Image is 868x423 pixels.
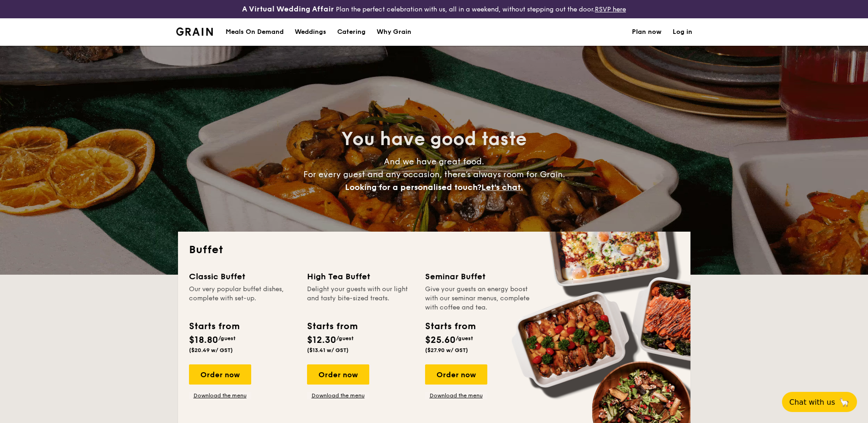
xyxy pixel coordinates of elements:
[189,392,251,399] a: Download the menu
[189,285,296,312] div: Our very popular buffet dishes, complete with set-up.
[289,18,332,46] a: Weddings
[345,182,481,192] span: Looking for a personalised touch?
[307,335,336,346] span: $12.30
[425,392,487,399] a: Download the menu
[782,392,857,412] button: Chat with us🦙
[189,320,239,333] div: Starts from
[176,27,213,36] a: Logotype
[377,18,411,46] div: Why Grain
[332,18,371,46] a: Catering
[307,364,369,385] div: Order now
[425,285,532,312] div: Give your guests an energy boost with our seminar menus, complete with coffee and tea.
[303,157,565,192] span: And we have great food. For every guest and any occasion, there’s always room for Grain.
[337,18,366,46] h1: Catering
[425,335,456,346] span: $25.60
[218,335,236,342] span: /guest
[307,320,357,333] div: Starts from
[189,364,251,385] div: Order now
[425,320,475,333] div: Starts from
[307,270,414,283] div: High Tea Buffet
[295,18,326,46] div: Weddings
[481,182,523,192] span: Let's chat.
[425,347,468,353] span: ($27.90 w/ GST)
[307,285,414,312] div: Delight your guests with our light and tasty bite-sized treats.
[371,18,417,46] a: Why Grain
[176,27,213,36] img: Grain
[425,270,532,283] div: Seminar Buffet
[242,4,334,15] h4: A Virtual Wedding Affair
[673,18,692,46] a: Log in
[789,398,835,407] span: Chat with us
[307,392,369,399] a: Download the menu
[189,243,679,257] h2: Buffet
[839,397,850,407] span: 🦙
[171,4,698,15] div: Plan the perfect celebration with us, all in a weekend, without stepping out the door.
[456,335,473,342] span: /guest
[189,335,218,346] span: $18.80
[632,18,662,46] a: Plan now
[595,5,626,13] a: RSVP here
[226,18,284,46] div: Meals On Demand
[336,335,354,342] span: /guest
[425,364,487,385] div: Order now
[341,128,527,150] span: You have good taste
[189,270,296,283] div: Classic Buffet
[189,347,233,353] span: ($20.49 w/ GST)
[307,347,349,353] span: ($13.41 w/ GST)
[220,18,289,46] a: Meals On Demand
